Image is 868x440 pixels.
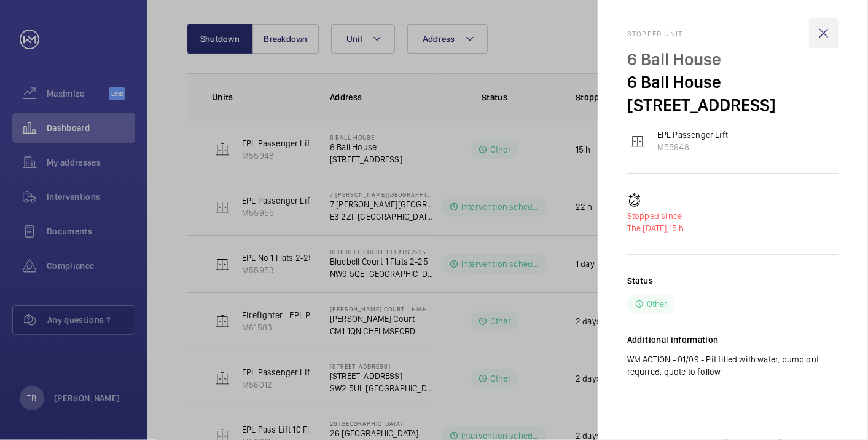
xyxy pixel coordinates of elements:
[657,141,728,153] p: M55948
[627,353,839,378] p: WM ACTION - 01/09 - Pit filled with water, pump out required, quote to follow
[627,274,653,287] h2: Status
[627,48,839,71] p: 6 Ball House
[627,223,669,233] span: The [DATE],
[627,71,839,94] p: 6 Ball House
[630,134,645,148] img: elevator.svg
[627,30,839,38] h2: Stopped unit
[627,210,839,222] p: Stopped since
[627,94,839,116] p: [STREET_ADDRESS]
[647,298,668,310] p: Other
[627,222,839,234] p: 15 h
[627,334,839,346] h2: Additional information
[657,129,728,141] p: EPL Passenger Lift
